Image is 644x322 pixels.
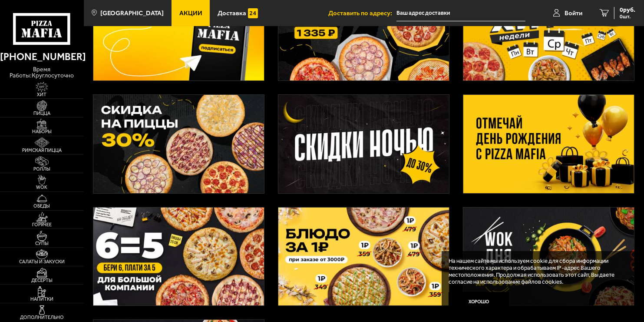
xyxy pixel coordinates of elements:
[248,8,258,18] img: 15daf4d41897b9f0e9f617042186c801.svg
[449,292,509,312] button: Хорошо
[100,10,164,17] span: [GEOGRAPHIC_DATA]
[565,10,582,17] span: Войти
[620,7,635,13] span: 0 руб.
[218,10,246,17] span: Доставка
[449,258,623,285] p: На нашем сайте мы используем cookie для сбора информации технического характера и обрабатываем IP...
[396,5,525,21] input: Ваш адрес доставки
[179,10,202,17] span: Акции
[620,14,635,19] span: 0 шт.
[328,10,396,17] span: Доставить по адресу:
